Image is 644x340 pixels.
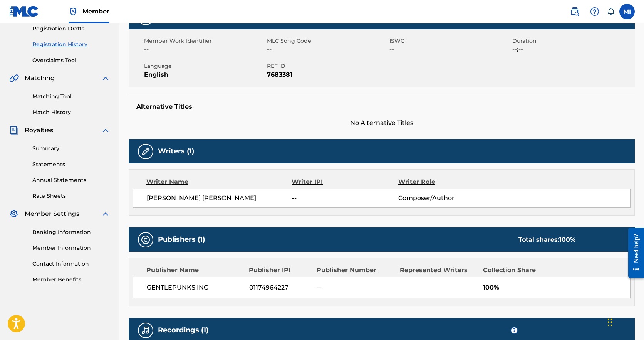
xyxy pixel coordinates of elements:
[483,283,630,292] span: 100%
[32,40,110,49] a: Registration History
[292,177,398,187] div: Writer IPI
[32,228,110,236] a: Banking Information
[141,235,150,244] img: Publishers
[622,221,644,284] iframe: Resource Center
[292,194,398,203] span: --
[69,7,78,16] img: Top Rightsholder
[32,108,110,116] a: Match History
[267,70,388,79] span: 7683381
[146,177,292,187] div: Writer Name
[32,93,110,101] a: Matching Tool
[267,45,388,54] span: --
[144,37,265,45] span: Member Work Identifier
[32,260,110,268] a: Contact Information
[605,303,644,340] iframe: Chat Widget
[249,283,311,292] span: 01174964227
[141,326,150,335] img: Recordings
[567,4,582,19] a: Public Search
[619,4,635,19] div: User Menu
[147,194,292,203] span: [PERSON_NAME] [PERSON_NAME]
[9,74,19,83] img: Matching
[512,37,633,45] span: Duration
[25,74,55,83] span: Matching
[101,209,110,219] img: expand
[32,56,110,64] a: Overclaims Tool
[518,235,575,244] div: Total shares:
[9,209,18,219] img: Member Settings
[389,37,510,45] span: ISWC
[129,118,635,128] span: No Alternative Titles
[608,311,612,334] div: Drag
[158,147,194,156] h5: Writers (1)
[32,244,110,252] a: Member Information
[136,103,627,111] h5: Alternative Titles
[158,326,208,335] h5: Recordings (1)
[398,177,495,187] div: Writer Role
[144,45,265,54] span: --
[511,327,517,333] span: ?
[267,62,388,70] span: REF ID
[146,266,243,275] div: Publisher Name
[9,6,39,17] img: MLC Logo
[82,7,109,16] span: Member
[101,74,110,83] img: expand
[389,45,510,54] span: --
[32,192,110,200] a: Rate Sheets
[158,235,205,244] h5: Publishers (1)
[32,276,110,284] a: Member Benefits
[32,25,110,33] a: Registration Drafts
[587,4,602,19] div: Help
[101,126,110,135] img: expand
[512,45,633,54] span: --:--
[607,8,615,15] div: Notifications
[570,7,579,16] img: search
[590,7,599,16] img: help
[32,145,110,153] a: Summary
[317,266,394,275] div: Publisher Number
[317,283,394,292] span: --
[32,176,110,184] a: Annual Statements
[25,126,53,135] span: Royalties
[144,70,265,79] span: English
[249,266,310,275] div: Publisher IPI
[32,160,110,168] a: Statements
[141,147,150,156] img: Writers
[147,283,243,292] span: GENTLEPUNKS INC
[483,266,556,275] div: Collection Share
[9,126,18,135] img: Royalties
[559,236,575,243] span: 100 %
[400,266,477,275] div: Represented Writers
[267,37,388,45] span: MLC Song Code
[144,62,265,70] span: Language
[25,209,79,219] span: Member Settings
[398,194,495,203] span: Composer/Author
